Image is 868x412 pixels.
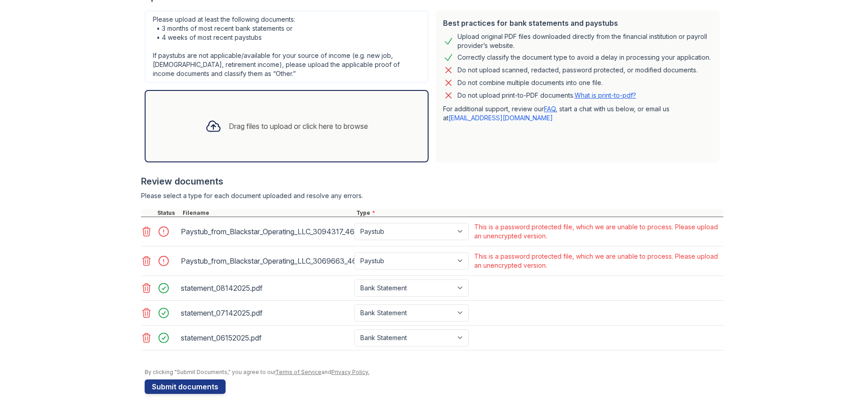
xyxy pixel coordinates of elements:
p: Do not upload print-to-PDF documents. [458,91,636,100]
div: Do not combine multiple documents into one file. [458,77,603,88]
div: Review documents [141,175,723,188]
div: Correctly classify the document type to avoid a delay in processing your application. [458,52,711,63]
div: Status [156,209,181,217]
div: Please upload at least the following documents: • 3 months of most recent bank statements or • 4 ... [145,10,429,83]
button: Submit documents [145,379,226,394]
div: By clicking "Submit Documents," you agree to our and [145,369,723,376]
div: Drag files to upload or click here to browse [229,121,368,132]
div: Best practices for bank statements and paystubs [443,18,712,28]
a: FAQ [544,105,556,113]
div: Do not upload scanned, redacted, password protected, or modified documents. [458,65,698,76]
p: For additional support, review our , start a chat with us below, or email us at [443,104,712,123]
div: Please select a type for each document uploaded and resolve any errors. [141,191,723,200]
div: Type [354,209,723,217]
div: Paystub_from_Blackstar_Operating_LLC_3094317_4608.pdf [181,224,351,239]
div: Paystub_from_Blackstar_Operating_LLC_3069663_4632.pdf [181,254,351,268]
div: This is a password protected file, which we are unable to process. Please upload an unencrypted v... [474,223,722,241]
div: statement_08142025.pdf [181,281,351,295]
a: [EMAIL_ADDRESS][DOMAIN_NAME] [448,114,553,122]
div: statement_07142025.pdf [181,306,351,320]
a: Privacy Policy. [331,369,369,375]
div: This is a password protected file, which we are unable to process. Please upload an unencrypted v... [474,252,722,270]
a: What is print-to-pdf? [575,91,636,99]
div: statement_06152025.pdf [181,331,351,345]
a: Terms of Service [275,369,321,375]
div: Upload original PDF files downloaded directly from the financial institution or payroll provider’... [458,32,712,50]
div: Filename [181,209,354,217]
